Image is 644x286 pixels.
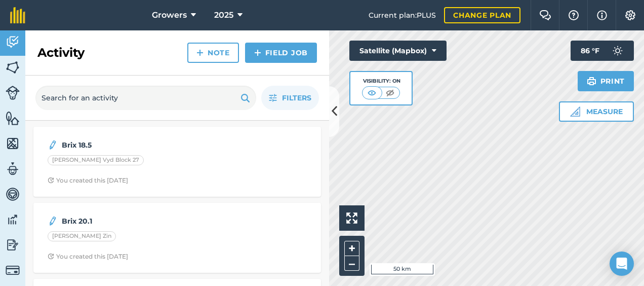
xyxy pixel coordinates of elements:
img: svg+xml;base64,PD94bWwgdmVyc2lvbj0iMS4wIiBlbmNvZGluZz0idXRmLTgiPz4KPCEtLSBHZW5lcmF0b3I6IEFkb2JlIE... [6,34,20,50]
img: Four arrows, one pointing top left, one top right, one bottom right and the last bottom left [346,212,357,224]
img: Two speech bubbles overlapping with the left bubble in the forefront [539,10,551,20]
img: svg+xml;base64,PD94bWwgdmVyc2lvbj0iMS4wIiBlbmNvZGluZz0idXRmLTgiPz4KPCEtLSBHZW5lcmF0b3I6IEFkb2JlIE... [6,263,20,277]
div: Open Intercom Messenger [610,252,634,276]
a: Field Job [245,43,317,63]
img: A question mark icon [568,10,580,20]
img: fieldmargin Logo [10,7,25,23]
img: svg+xml;base64,PHN2ZyB4bWxucz0iaHR0cDovL3d3dy53My5vcmcvMjAwMC9zdmciIHdpZHRoPSIxOSIgaGVpZ2h0PSIyNC... [240,92,250,104]
img: Clock with arrow pointing clockwise [48,253,54,260]
div: Visibility: On [362,77,400,85]
img: svg+xml;base64,PD94bWwgdmVyc2lvbj0iMS4wIiBlbmNvZGluZz0idXRmLTgiPz4KPCEtLSBHZW5lcmF0b3I6IEFkb2JlIE... [48,215,58,227]
button: Print [578,71,634,91]
span: 2025 [214,9,233,21]
img: svg+xml;base64,PD94bWwgdmVyc2lvbj0iMS4wIiBlbmNvZGluZz0idXRmLTgiPz4KPCEtLSBHZW5lcmF0b3I6IEFkb2JlIE... [6,212,20,227]
img: Clock with arrow pointing clockwise [48,177,54,184]
h2: Activity [37,45,85,61]
a: Change plan [444,7,520,23]
button: – [344,256,359,271]
button: Filters [261,86,319,110]
span: Growers [152,9,187,21]
img: svg+xml;base64,PHN2ZyB4bWxucz0iaHR0cDovL3d3dy53My5vcmcvMjAwMC9zdmciIHdpZHRoPSIxNCIgaGVpZ2h0PSIyNC... [254,47,261,59]
img: svg+xml;base64,PHN2ZyB4bWxucz0iaHR0cDovL3d3dy53My5vcmcvMjAwMC9zdmciIHdpZHRoPSI1NiIgaGVpZ2h0PSI2MC... [6,111,20,126]
input: Search for an activity [35,86,256,110]
img: svg+xml;base64,PHN2ZyB4bWxucz0iaHR0cDovL3d3dy53My5vcmcvMjAwMC9zdmciIHdpZHRoPSI1MCIgaGVpZ2h0PSI0MC... [384,88,396,98]
img: svg+xml;base64,PHN2ZyB4bWxucz0iaHR0cDovL3d3dy53My5vcmcvMjAwMC9zdmciIHdpZHRoPSIxNyIgaGVpZ2h0PSIxNy... [597,9,607,21]
span: Filters [282,92,311,103]
a: Brix 18.5[PERSON_NAME] Vyd Block 27Clock with arrow pointing clockwiseYou created this [DATE] [39,133,315,191]
div: [PERSON_NAME] Zin [48,231,116,241]
button: 86 °F [571,41,634,61]
a: Note [187,43,239,63]
img: svg+xml;base64,PD94bWwgdmVyc2lvbj0iMS4wIiBlbmNvZGluZz0idXRmLTgiPz4KPCEtLSBHZW5lcmF0b3I6IEFkb2JlIE... [48,139,58,151]
span: Current plan : PLUS [369,10,436,21]
div: [PERSON_NAME] Vyd Block 27 [48,155,144,165]
img: A cog icon [624,10,636,20]
img: Ruler icon [570,106,580,117]
img: svg+xml;base64,PHN2ZyB4bWxucz0iaHR0cDovL3d3dy53My5vcmcvMjAwMC9zdmciIHdpZHRoPSIxOSIgaGVpZ2h0PSIyNC... [587,75,596,87]
strong: Brix 18.5 [62,139,222,151]
img: svg+xml;base64,PD94bWwgdmVyc2lvbj0iMS4wIiBlbmNvZGluZz0idXRmLTgiPz4KPCEtLSBHZW5lcmF0b3I6IEFkb2JlIE... [608,41,628,61]
div: You created this [DATE] [48,253,128,261]
img: svg+xml;base64,PD94bWwgdmVyc2lvbj0iMS4wIiBlbmNvZGluZz0idXRmLTgiPz4KPCEtLSBHZW5lcmF0b3I6IEFkb2JlIE... [6,237,20,253]
button: + [344,241,359,256]
img: svg+xml;base64,PHN2ZyB4bWxucz0iaHR0cDovL3d3dy53My5vcmcvMjAwMC9zdmciIHdpZHRoPSI1MCIgaGVpZ2h0PSI0MC... [366,88,378,98]
span: 86 ° F [581,41,599,61]
strong: Brix 20.1 [62,216,222,227]
button: Measure [559,101,634,122]
img: svg+xml;base64,PD94bWwgdmVyc2lvbj0iMS4wIiBlbmNvZGluZz0idXRmLTgiPz4KPCEtLSBHZW5lcmF0b3I6IEFkb2JlIE... [6,86,20,100]
a: Brix 20.1[PERSON_NAME] ZinClock with arrow pointing clockwiseYou created this [DATE] [39,209,315,267]
img: svg+xml;base64,PD94bWwgdmVyc2lvbj0iMS4wIiBlbmNvZGluZz0idXRmLTgiPz4KPCEtLSBHZW5lcmF0b3I6IEFkb2JlIE... [6,187,20,202]
img: svg+xml;base64,PHN2ZyB4bWxucz0iaHR0cDovL3d3dy53My5vcmcvMjAwMC9zdmciIHdpZHRoPSIxNCIgaGVpZ2h0PSIyNC... [196,47,204,59]
div: You created this [DATE] [48,176,128,185]
img: svg+xml;base64,PD94bWwgdmVyc2lvbj0iMS4wIiBlbmNvZGluZz0idXRmLTgiPz4KPCEtLSBHZW5lcmF0b3I6IEFkb2JlIE... [6,161,20,176]
img: svg+xml;base64,PHN2ZyB4bWxucz0iaHR0cDovL3d3dy53My5vcmcvMjAwMC9zdmciIHdpZHRoPSI1NiIgaGVpZ2h0PSI2MC... [6,136,20,151]
img: svg+xml;base64,PHN2ZyB4bWxucz0iaHR0cDovL3d3dy53My5vcmcvMjAwMC9zdmciIHdpZHRoPSI1NiIgaGVpZ2h0PSI2MC... [6,60,20,75]
button: Satellite (Mapbox) [349,41,447,61]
